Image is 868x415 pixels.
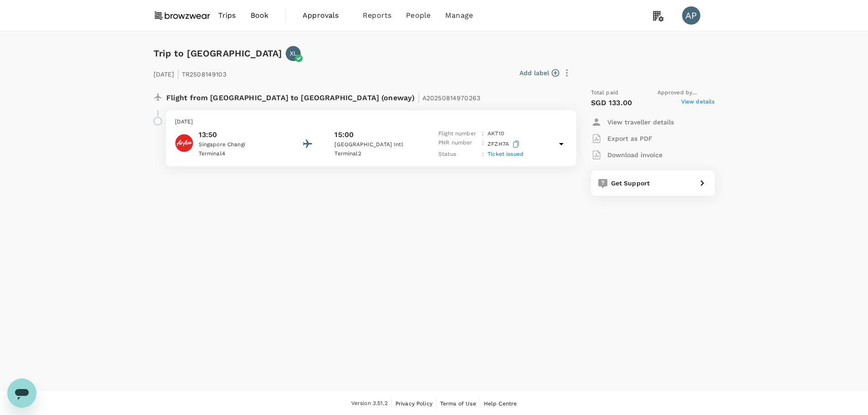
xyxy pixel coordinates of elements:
[334,129,354,140] p: 15:00
[438,138,478,150] p: PNR number
[657,88,715,97] span: Approved by
[591,88,619,97] span: Total paid
[199,140,281,149] p: Singapore Changi
[290,49,297,58] p: XL
[591,97,632,108] p: SGD 133.00
[440,400,476,407] span: Terms of Use
[440,399,476,409] a: Terms of Use
[482,129,484,138] p: :
[334,149,416,159] p: Terminal 2
[251,10,269,21] span: Book
[7,379,36,408] iframe: Button to launch messaging window
[363,10,391,21] span: Reports
[199,149,281,159] p: Terminal 4
[591,130,652,147] button: Export as PDF
[154,46,282,61] h6: Trip to [GEOGRAPHIC_DATA]
[175,134,193,152] img: AirAsia
[351,399,388,408] span: Version 3.51.2
[175,118,567,127] p: [DATE]
[482,138,484,150] p: :
[154,5,211,26] img: Browzwear Solutions Pte Ltd
[166,88,481,105] p: Flight from [GEOGRAPHIC_DATA] to [GEOGRAPHIC_DATA] (oneway)
[334,140,416,149] p: [GEOGRAPHIC_DATA] Intl
[417,91,420,104] span: |
[591,147,663,163] button: Download invoice
[591,114,674,130] button: View traveller details
[199,129,281,140] p: 13:50
[488,138,521,150] p: ZFZH7A
[303,10,348,21] span: Approvals
[482,150,484,159] p: :
[488,129,504,138] p: AK 710
[154,65,226,81] p: [DATE] TR2508149103
[438,129,478,138] p: Flight number
[682,6,700,25] div: AP
[607,118,674,127] p: View traveller details
[406,10,431,21] span: People
[395,400,432,407] span: Privacy Policy
[484,399,517,409] a: Help Centre
[519,68,559,77] button: Add label
[484,400,517,407] span: Help Centre
[607,134,652,143] p: Export as PDF
[438,150,478,159] p: Status
[177,67,180,80] span: |
[218,10,236,21] span: Trips
[395,399,432,409] a: Privacy Policy
[445,10,473,21] span: Manage
[488,151,524,157] span: Ticket issued
[422,94,480,102] span: A20250814970263
[611,179,650,187] span: Get Support
[607,150,663,159] p: Download invoice
[681,97,715,108] span: View details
